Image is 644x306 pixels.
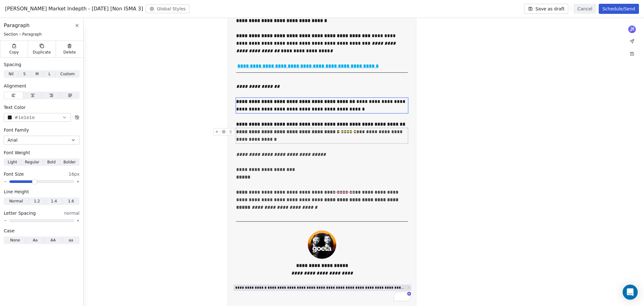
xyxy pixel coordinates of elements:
span: Letter Spacing [4,210,36,216]
span: Duplicate [33,50,51,55]
span: Bold [47,159,56,165]
span: 1.4 [51,198,57,204]
span: Normal [9,198,23,204]
span: Custom [60,71,75,77]
span: Alignment [4,83,26,89]
button: Schedule/Send [599,4,639,14]
span: 16px [69,171,80,177]
button: Cancel [574,4,596,14]
button: Global Styles [146,4,190,13]
span: Case [4,228,14,234]
button: #1e1e1e [4,113,71,122]
span: Paragraph [4,22,30,29]
span: Font Weight [4,150,30,156]
span: Paragraph [22,32,42,37]
span: 1.6 [68,198,74,204]
span: Bolder [64,159,76,165]
span: Delete [64,50,76,55]
span: Text Color [4,104,25,110]
span: Light [8,159,17,165]
span: Spacing [4,61,21,68]
span: normal [64,210,80,216]
span: S [23,71,26,77]
button: Save as draft [524,4,569,14]
span: Section [4,32,18,37]
div: Open Intercom Messenger [623,285,638,300]
span: Arial [8,137,18,143]
span: aa [69,237,73,243]
span: L [48,71,51,77]
span: Copy [9,50,19,55]
span: Font Size [4,171,24,177]
span: [PERSON_NAME] Market Indepth - [DATE] [Non ISMA 3] [5,5,143,13]
span: 1.2 [34,198,40,204]
span: Font Family [4,127,29,133]
span: AA [50,237,56,243]
span: Line Height [4,189,29,195]
span: #1e1e1e [14,114,35,121]
span: Nil [8,71,14,77]
span: None [10,237,20,243]
span: M [36,71,39,77]
span: Regular [25,159,39,165]
span: Aa [33,237,38,243]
